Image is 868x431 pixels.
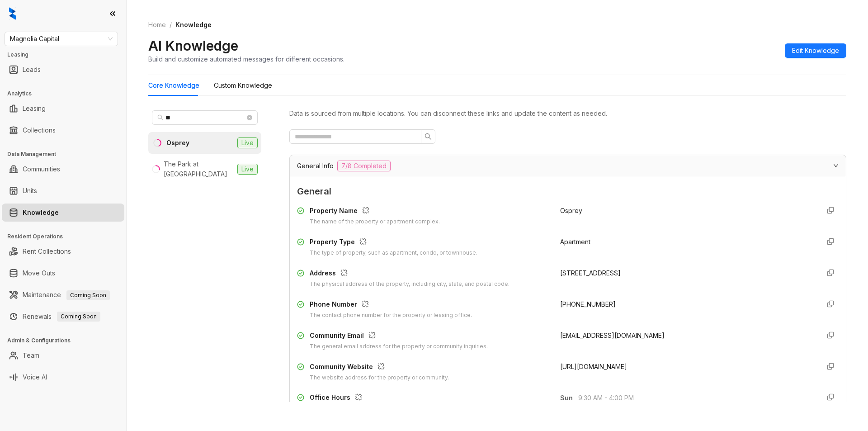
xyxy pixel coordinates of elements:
[310,393,493,404] div: Office Hours
[214,81,272,90] div: Custom Knowledge
[310,299,472,311] div: Phone Number
[23,99,46,118] a: Leasing
[2,121,124,139] li: Collections
[560,207,582,214] span: Osprey
[310,280,509,289] div: The physical address of the property, including city, state, and postal code.
[578,393,812,403] span: 9:30 AM - 4:00 PM
[310,249,477,257] div: The type of property, such as apartment, condo, or townhouse.
[66,290,110,300] span: Coming Soon
[23,242,71,260] a: Rent Collections
[785,43,846,58] button: Edit Knowledge
[2,286,124,304] li: Maintenance
[310,237,477,249] div: Property Type
[247,115,252,120] span: close-circle
[7,51,126,59] h3: Leasing
[2,368,124,386] li: Voice AI
[792,46,839,56] span: Edit Knowledge
[9,7,16,20] img: logo
[7,150,126,158] h3: Data Management
[23,61,41,79] a: Leads
[560,300,616,308] span: [PHONE_NUMBER]
[7,232,126,241] h3: Resident Operations
[2,99,124,118] li: Leasing
[237,137,258,148] span: Live
[2,346,124,365] li: Team
[310,268,509,280] div: Address
[560,332,665,339] span: [EMAIL_ADDRESS][DOMAIN_NAME]
[2,61,124,79] li: Leads
[148,81,199,90] div: Core Knowledge
[337,161,391,171] span: 7/8 Completed
[310,374,449,382] div: The website address for the property or community.
[289,109,846,118] div: Data is sourced from multiple locations. You can disconnect these links and update the content as...
[560,363,627,370] span: [URL][DOMAIN_NAME]
[310,206,440,218] div: Property Name
[560,238,590,246] span: Apartment
[560,393,578,403] span: Sun
[833,163,839,168] span: expanded
[157,114,164,121] span: search
[310,218,440,226] div: The name of the property or apartment complex.
[23,204,59,222] a: Knowledge
[2,182,124,200] li: Units
[23,160,60,178] a: Communities
[310,362,449,374] div: Community Website
[23,121,56,139] a: Collections
[23,368,47,386] a: Voice AI
[164,159,234,179] div: The Park at [GEOGRAPHIC_DATA]
[297,161,334,171] span: General Info
[2,264,124,282] li: Move Outs
[7,90,126,98] h3: Analytics
[175,21,212,28] span: Knowledge
[2,242,124,260] li: Rent Collections
[425,133,432,140] span: search
[23,308,100,326] a: RenewalsComing Soon
[560,268,812,278] div: [STREET_ADDRESS]
[148,54,344,64] div: Build and customize automated messages for different occasions.
[237,164,258,175] span: Live
[23,264,55,282] a: Move Outs
[170,20,172,30] li: /
[2,308,124,326] li: Renewals
[23,346,39,365] a: Team
[148,37,238,54] h2: AI Knowledge
[2,204,124,222] li: Knowledge
[310,311,472,320] div: The contact phone number for the property or leasing office.
[310,342,488,351] div: The general email address for the property or community inquiries.
[10,32,113,46] span: Magnolia Capital
[146,20,168,30] a: Home
[310,331,488,342] div: Community Email
[2,160,124,178] li: Communities
[7,336,126,345] h3: Admin & Configurations
[297,185,839,199] span: General
[57,312,100,322] span: Coming Soon
[166,138,189,148] div: Osprey
[23,182,37,200] a: Units
[290,155,846,177] div: General Info7/8 Completed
